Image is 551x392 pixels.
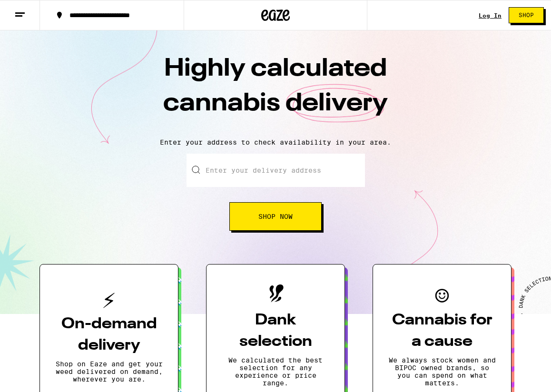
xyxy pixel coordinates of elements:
[502,7,551,23] a: Shop
[229,202,322,231] button: Shop Now
[479,12,502,19] a: Log In
[55,360,163,383] p: Shop on Eaze and get your weed delivered on demand, wherever you are.
[519,12,534,18] span: Shop
[388,310,496,353] h3: Cannabis for a cause
[10,138,541,146] p: Enter your address to check availability in your area.
[388,356,496,387] p: We always stock women and BIPOC owned brands, so you can spend on what matters.
[55,314,163,356] h3: On-demand delivery
[222,356,329,387] p: We calculated the best selection for any experience or price range.
[222,310,329,353] h3: Dank selection
[258,213,293,220] span: Shop Now
[509,7,544,23] button: Shop
[187,154,365,187] input: Enter your delivery address
[109,52,442,131] h1: Highly calculated cannabis delivery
